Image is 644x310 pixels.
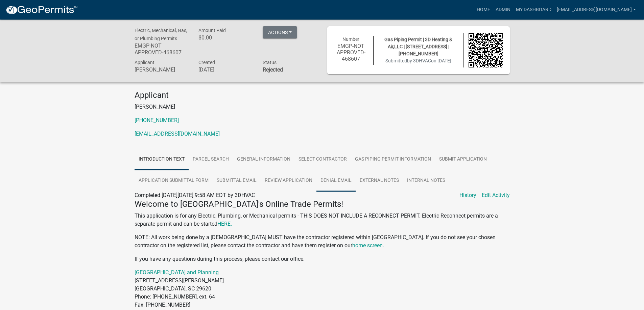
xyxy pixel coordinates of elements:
[474,3,493,16] a: Home
[316,170,356,192] a: Denial Email
[213,170,261,192] a: Submittal Email
[554,3,639,16] a: [EMAIL_ADDRESS][DOMAIN_NAME]
[493,3,513,16] a: Admin
[263,60,277,65] span: Status
[469,33,503,67] img: QR code
[263,26,297,38] button: Actions
[198,28,226,33] span: Amount Paid
[294,149,351,170] a: Select Contractor
[351,149,435,170] a: Gas Piping Permit Information
[435,149,491,170] a: Submit Application
[198,66,253,73] h6: [DATE]
[198,60,215,65] span: Created
[135,170,213,192] a: Application Submittal Form
[407,58,431,63] span: by 3DHVAC
[482,191,510,199] a: Edit Activity
[384,37,452,56] span: Gas Piping Permit | 3D Heating & Air,LLC | [STREET_ADDRESS] | [PHONE_NUMBER]
[135,117,179,123] a: [PHONE_NUMBER]
[135,66,189,73] h6: [PERSON_NAME]
[135,255,510,263] p: If you have any questions during this process, please contact our office.
[356,170,403,192] a: External Notes
[189,149,233,170] a: Parcel search
[135,199,510,209] h4: Welcome to [GEOGRAPHIC_DATA]'s Online Trade Permits!
[263,66,283,73] strong: Rejected
[352,242,384,249] a: home screen.
[135,233,510,250] p: NOTE: All work being done by a [DEMOGRAPHIC_DATA] MUST have the contractor registered within [GEO...
[135,103,510,111] p: [PERSON_NAME]
[233,149,294,170] a: General Information
[403,170,449,192] a: Internal Notes
[513,3,554,16] a: My Dashboard
[135,269,219,276] a: [GEOGRAPHIC_DATA] and Planning
[198,34,253,41] h6: $0.00
[135,60,154,65] span: Applicant
[217,221,232,227] a: HERE.
[135,90,510,100] h4: Applicant
[135,192,255,198] span: Completed [DATE][DATE] 9:58 AM EDT by 3DHVAC
[342,36,359,42] span: Number
[459,191,476,199] a: History
[135,131,220,137] a: [EMAIL_ADDRESS][DOMAIN_NAME]
[385,58,451,63] span: Submitted on [DATE]
[334,43,368,62] h6: EMGP-NOT APPROVED-468607
[135,149,189,170] a: Introduction Text
[261,170,316,192] a: Review Application
[135,43,189,55] h6: EMGP-NOT APPROVED-468607
[135,212,510,228] p: This application is for any Electric, Plumbing, or Mechanical permits - THIS DOES NOT INCLUDE A R...
[135,28,187,41] span: Electric, Mechanical, Gas, or Plumbing Permits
